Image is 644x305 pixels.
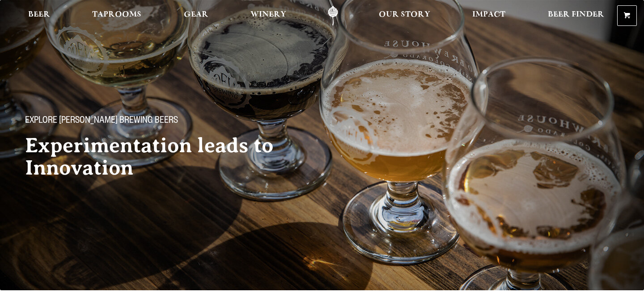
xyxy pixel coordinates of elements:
span: Beer [28,11,50,18]
a: Beer [22,6,56,26]
a: Beer Finder [542,6,610,26]
a: Our Story [373,6,436,26]
a: Gear [178,6,214,26]
span: Taprooms [92,11,141,18]
a: Impact [466,6,511,26]
a: Odell Home [316,6,350,26]
span: Winery [250,11,286,18]
span: Gear [184,11,208,18]
h2: Experimentation leads to Innovation [25,134,304,179]
a: Taprooms [86,6,147,26]
span: Our Story [379,11,430,18]
span: Beer Finder [548,11,604,18]
a: Winery [245,6,292,26]
span: Impact [472,11,505,18]
span: Explore [PERSON_NAME] Brewing Beers [25,116,178,127]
